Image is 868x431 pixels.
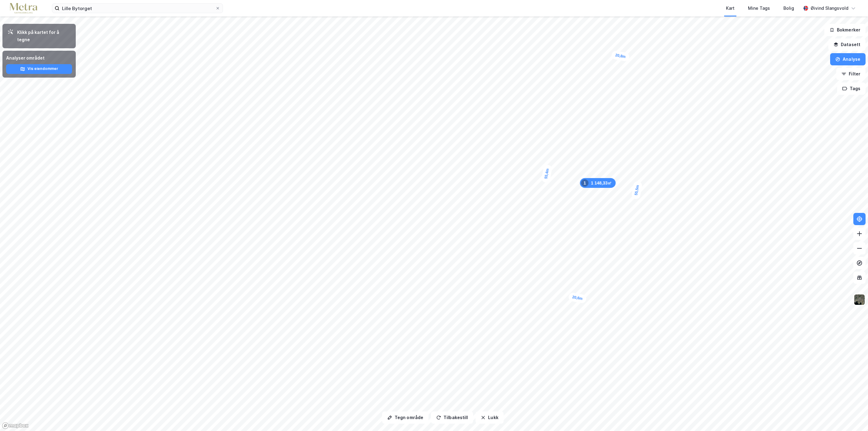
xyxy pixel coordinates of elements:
button: Bokmerker [824,24,866,36]
button: Tags [837,82,866,95]
iframe: Chat Widget [837,402,868,431]
div: Map marker [580,178,616,188]
div: Bolig [783,5,794,12]
button: Lukk [476,411,503,424]
button: Tegn område [382,411,429,424]
div: Klikk på kartet for å tegne [17,29,71,43]
div: Analyser området [6,54,72,62]
div: Map marker [568,292,587,304]
input: Søk på adresse, matrikkel, gårdeiere, leietakere eller personer [60,4,215,13]
div: Kart [726,5,735,12]
button: Datasett [828,38,866,51]
div: Øivind Slangsvold [811,5,848,12]
button: Vis eiendommer [6,64,72,74]
div: Mine Tags [748,5,770,12]
div: Kontrollprogram for chat [837,402,868,431]
img: metra-logo.256734c3b2bbffee19d4.png [10,3,37,14]
button: Tilbakestill [431,411,473,424]
img: 9k= [854,294,865,305]
div: 1 [581,179,589,187]
div: Map marker [541,164,553,183]
div: Map marker [631,181,643,199]
button: Filter [836,68,866,80]
a: Mapbox homepage [2,422,29,429]
button: Analyse [830,53,866,65]
div: Map marker [611,50,630,62]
